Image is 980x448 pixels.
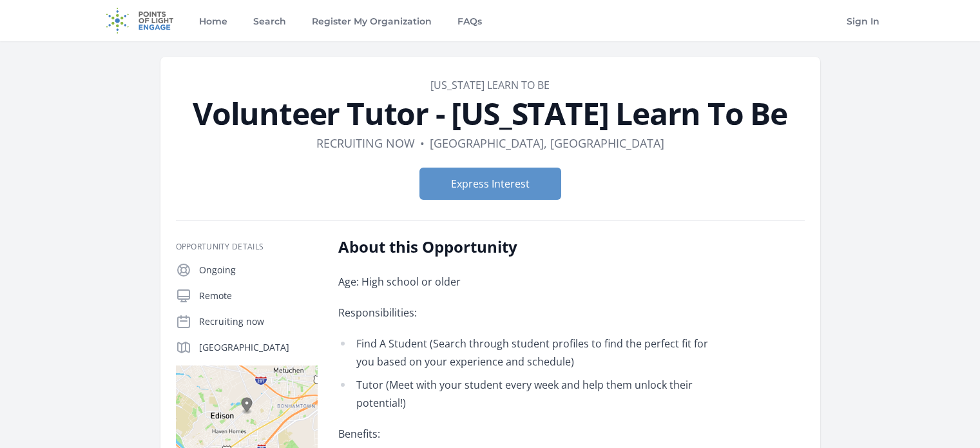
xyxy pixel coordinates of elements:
button: Express Interest [419,168,561,200]
h2: About this Opportunity [338,237,715,257]
dd: [GEOGRAPHIC_DATA], [GEOGRAPHIC_DATA] [430,134,664,152]
p: [GEOGRAPHIC_DATA] [199,341,318,354]
p: Recruiting now [199,315,318,328]
li: Tutor (Meet with your student every week and help them unlock their potential!) [338,376,715,412]
p: Age: High school or older [338,273,715,291]
h1: Volunteer Tutor - [US_STATE] Learn To Be [176,98,805,129]
a: [US_STATE] Learn To Be [430,78,550,92]
h3: Opportunity Details [176,242,318,252]
p: Remote [199,289,318,302]
p: Benefits: [338,425,715,443]
p: Ongoing [199,264,318,277]
div: • [420,134,425,152]
li: Find A Student (Search through student profiles to find the perfect fit for you based on your exp... [338,335,715,371]
dd: Recruiting now [316,134,415,152]
p: Responsibilities: [338,304,715,322]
